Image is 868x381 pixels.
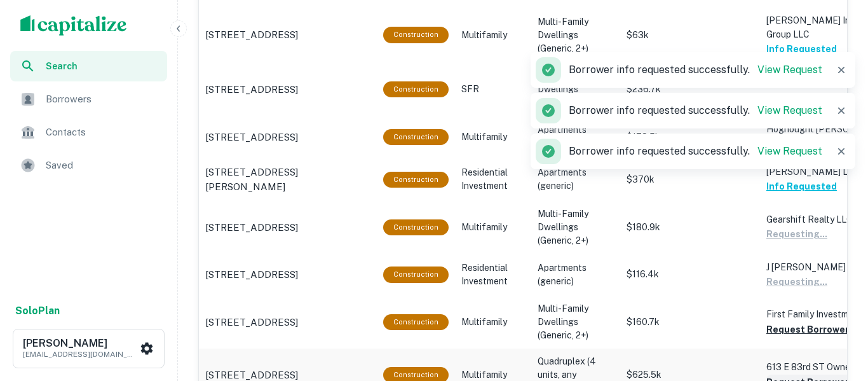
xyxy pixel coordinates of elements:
p: Borrower info requested successfully. [569,103,822,118]
p: $160.7k [627,315,754,329]
p: Multi-Family Dwellings (Generic, 2+) [538,207,614,247]
strong: Solo Plan [15,305,60,317]
p: [STREET_ADDRESS] [205,27,298,43]
iframe: Chat Widget [804,279,868,340]
p: [STREET_ADDRESS] [205,267,298,282]
a: SoloPlan [15,303,60,319]
span: Contacts [46,125,159,140]
p: $370k [627,173,754,186]
p: Residential Investment [461,261,525,288]
div: This loan purpose was for construction [383,172,449,188]
p: [EMAIL_ADDRESS][DOMAIN_NAME] [23,349,137,360]
p: [STREET_ADDRESS] [205,130,298,145]
div: This loan purpose was for construction [383,219,449,235]
p: Apartments (generic) [538,166,614,193]
a: Search [10,51,167,81]
p: SFR [461,83,525,96]
a: [STREET_ADDRESS] [205,82,370,97]
p: Borrower info requested successfully. [569,144,822,159]
p: [STREET_ADDRESS] [205,315,298,330]
div: This loan purpose was for construction [383,81,449,97]
div: This loan purpose was for construction [383,129,449,145]
p: Multifamily [461,315,525,329]
p: Multifamily [461,29,525,42]
h6: [PERSON_NAME] [23,338,137,349]
p: Apartments (generic) [538,261,614,288]
a: [STREET_ADDRESS] [205,220,370,235]
p: $116.4k [627,268,754,281]
p: Borrower info requested successfully. [569,62,822,78]
p: Multi-Family Dwellings (Generic, 2+) [538,302,614,342]
a: [STREET_ADDRESS] [205,130,370,145]
span: Saved [46,158,159,173]
a: [STREET_ADDRESS] [205,315,370,330]
a: [STREET_ADDRESS] [205,267,370,282]
div: This loan purpose was for construction [383,267,449,282]
div: This loan purpose was for construction [383,314,449,330]
p: [STREET_ADDRESS] [205,82,298,97]
a: View Request [757,104,822,116]
span: Search [46,59,159,73]
a: Saved [10,150,167,181]
a: [STREET_ADDRESS][PERSON_NAME] [205,165,370,195]
img: capitalize-logo.png [20,15,127,36]
button: Info Requested [766,179,837,194]
p: Residential Investment [461,166,525,193]
p: Multifamily [461,221,525,234]
a: [STREET_ADDRESS] [205,27,370,43]
a: Borrowers [10,84,167,114]
p: Multifamily [461,130,525,144]
div: This loan purpose was for construction [383,27,449,43]
a: Contacts [10,117,167,148]
p: [STREET_ADDRESS] [205,220,298,235]
span: Borrowers [46,92,159,107]
a: View Request [757,145,822,157]
button: [PERSON_NAME][EMAIL_ADDRESS][DOMAIN_NAME] [13,329,165,368]
p: $180.9k [627,221,754,234]
a: View Request [757,64,822,76]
